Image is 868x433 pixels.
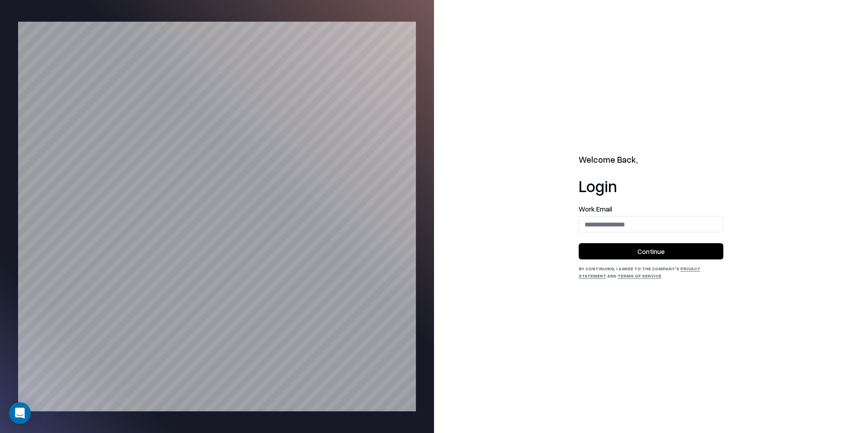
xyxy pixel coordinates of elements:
[9,402,31,424] div: Open Intercom Messenger
[579,177,723,195] h1: Login
[579,265,723,279] div: By continuing, I agree to the Company's and
[579,154,723,166] h2: Welcome Back,
[579,206,723,212] label: Work Email
[579,243,723,259] button: Continue
[618,273,661,278] a: Terms of Service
